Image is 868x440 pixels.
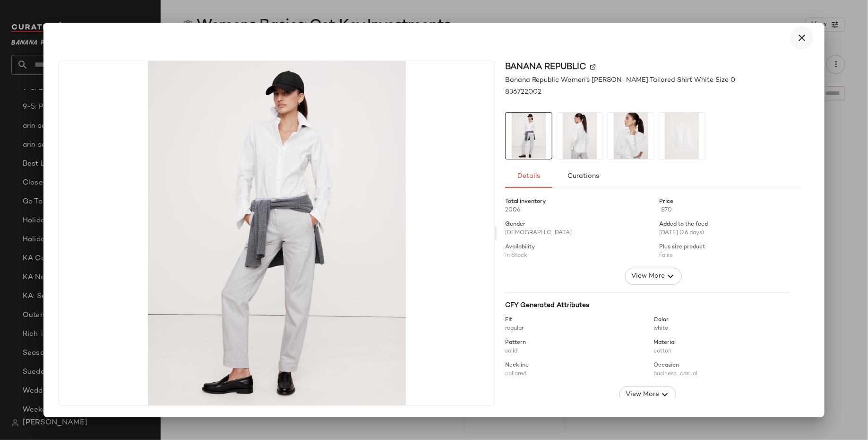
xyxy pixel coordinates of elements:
img: cn57359597.jpg [557,113,603,159]
span: 836722002 [505,87,541,97]
img: cn57359605.jpg [59,61,494,405]
img: svg%3e [590,64,596,70]
span: Banana Republic Women's [PERSON_NAME] Tailored Shirt White Size 0 [505,75,735,85]
img: cn57359606.jpg [608,113,654,159]
button: View More [619,386,676,403]
span: View More [625,389,659,400]
img: cn57412852.jpg [659,113,705,159]
span: Banana Republic [505,61,586,73]
div: CFY Generated Attributes [505,300,791,310]
span: View More [631,271,665,282]
button: View More [625,268,682,285]
span: Details [517,173,541,180]
span: Curations [567,173,599,180]
img: cn57359605.jpg [506,113,552,159]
